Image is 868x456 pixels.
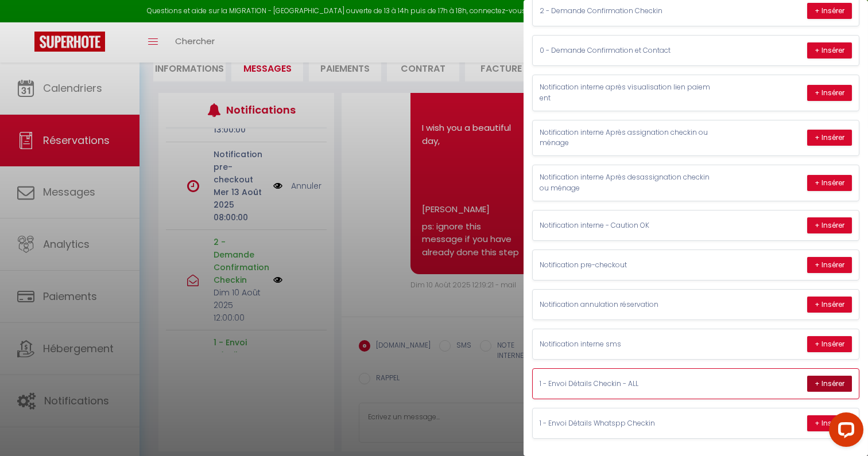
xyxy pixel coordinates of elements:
[807,257,852,273] button: + Insérer
[540,260,712,271] p: Notification pre-checkout
[807,85,852,101] button: + Insérer
[540,82,712,104] p: Notification interne après visualisation lien paiement
[807,415,852,431] button: + Insérer
[540,127,712,149] p: Notification interne Après assignation checkin ou ménage
[807,175,852,191] button: + Insérer
[807,130,852,146] button: + Insérer
[540,6,712,17] p: 2 - Demande Confirmation Checkin
[807,336,852,352] button: + Insérer
[540,339,712,350] p: Notification interne sms
[807,297,852,313] button: + Insérer
[820,408,868,456] iframe: LiveChat chat widget
[807,376,852,392] button: + Insérer
[807,3,852,19] button: + Insérer
[540,299,712,310] p: Notification annulation réservation
[540,172,712,194] p: Notification interne Après desassignation checkin ou ménage
[807,217,852,233] button: + Insérer
[540,418,712,429] p: 1 - Envoi Détails Whatspp Checkin
[540,379,712,389] p: 1 - Envoi Détails Checkin - ALL
[807,42,852,59] button: + Insérer
[540,220,712,231] p: Notification interne - Caution OK
[540,45,712,56] p: 0 - Demande Confirmation et Contact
